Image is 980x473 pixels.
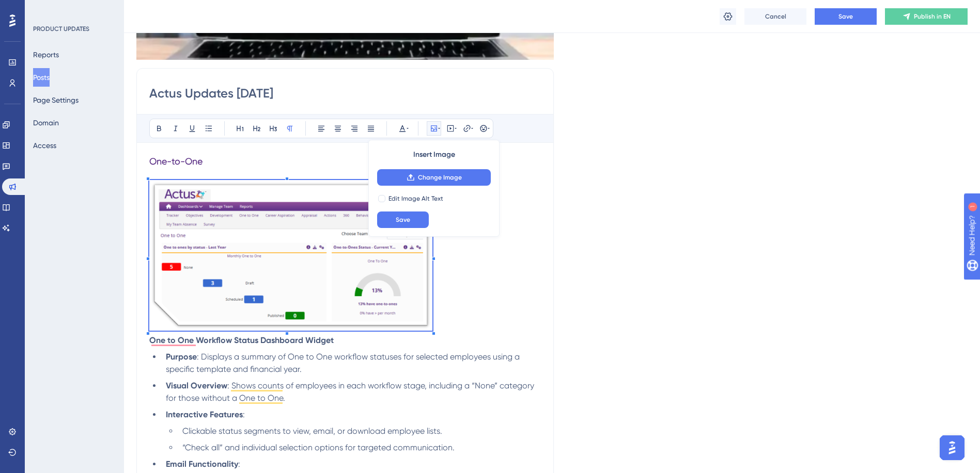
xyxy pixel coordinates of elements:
button: Publish in EN [885,8,968,25]
strong: Purpose [166,352,197,362]
span: One-to-One [149,156,203,167]
span: Publish in EN [914,12,951,21]
button: Save [377,211,429,228]
span: Need Help? [24,3,65,15]
span: : [243,410,245,419]
span: Cancel [765,12,786,21]
button: Domain [33,113,59,132]
iframe: UserGuiding AI Assistant Launcher [937,432,968,463]
span: Insert Image [413,149,455,161]
span: : Displays a summary of One to One workflow statuses for selected employees using a specific temp... [166,352,522,374]
span: Clickable status segments to view, email, or download employee lists. [182,426,442,436]
strong: Visual Overview [166,381,227,390]
button: Save [815,8,877,25]
button: Reports [33,45,59,64]
strong: Email Functionality [166,459,238,469]
div: PRODUCT UPDATES [33,25,89,33]
button: Access [33,136,56,155]
strong: Interactive Features [166,410,243,419]
button: Cancel [744,8,806,25]
span: Edit Image Alt Text [388,194,443,203]
button: Posts [33,68,50,87]
span: Save [396,216,410,224]
span: : Shows counts of employees in each workflow stage, including a “None” category for those without... [166,381,536,403]
button: Page Settings [33,91,79,109]
span: Change Image [418,173,462,182]
button: Change Image [377,169,491,186]
input: Post Title [149,85,541,102]
strong: One to One Workflow Status Dashboard Widget [149,335,334,345]
div: 1 [72,5,75,13]
span: Save [838,12,853,21]
span: “Check all” and individual selection options for targeted communication. [182,443,455,452]
span: : [238,459,240,469]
